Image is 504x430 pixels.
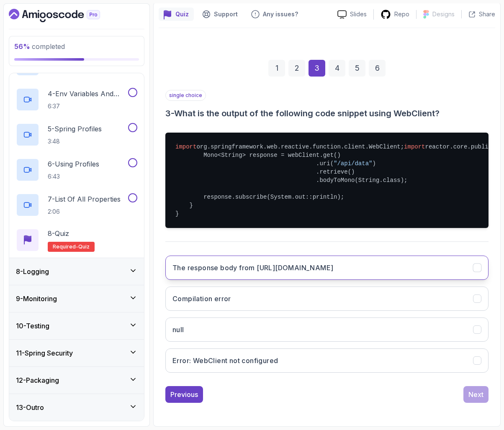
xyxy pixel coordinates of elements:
[404,143,425,150] span: import
[165,287,489,311] button: Compilation error
[16,88,137,111] button: 4-Env Variables And Command Line Arguments6:37
[263,10,298,18] p: Any issues?
[159,8,194,21] button: quiz button
[165,133,489,228] pre: org.springframework.web.reactive.function.client.WebClient; reactor.core.publisher.Mono; { { WebC...
[197,8,243,21] button: Support button
[16,402,44,412] h3: 13 - Outro
[16,294,57,304] h3: 9 - Monitoring
[16,193,137,217] button: 7-List Of All Properties2:06
[16,123,137,146] button: 5-Spring Profiles3:48
[16,375,59,385] h3: 12 - Packaging
[48,228,69,238] p: 8 - Quiz
[172,294,231,304] h3: Compilation error
[9,312,144,339] button: 10-Testing
[165,348,489,373] button: Error: WebClient not configured
[349,60,365,77] div: 5
[172,356,278,366] h3: Error: WebClient not configured
[16,228,137,252] button: 8-QuizRequired-quiz
[48,137,102,146] p: 3:48
[165,386,203,403] button: Previous
[9,367,144,394] button: 12-Packaging
[175,143,196,150] span: import
[175,10,189,18] p: Quiz
[16,266,49,276] h3: 8 - Logging
[288,60,305,77] div: 2
[48,207,121,216] p: 2:06
[165,256,489,280] button: The response body from http://example.com/api/data
[309,60,325,77] div: 3
[394,10,409,18] p: Repo
[16,321,49,331] h3: 10 - Testing
[48,194,121,204] p: 7 - List Of All Properties
[165,90,206,101] p: single choice
[53,243,78,250] span: Required-
[369,60,386,77] div: 6
[461,10,495,18] button: Share
[9,394,144,421] button: 13-Outro
[214,10,238,18] p: Support
[331,10,373,19] a: Slides
[165,107,489,119] h3: 3 - What is the output of the following code snippet using WebClient?
[468,389,483,399] div: Next
[48,159,99,169] p: 6 - Using Profiles
[172,325,184,335] h3: null
[48,124,102,134] p: 5 - Spring Profiles
[48,89,126,99] p: 4 - Env Variables And Command Line Arguments
[165,317,489,342] button: null
[432,10,455,18] p: Designs
[9,285,144,312] button: 9-Monitoring
[48,102,126,110] p: 6:37
[479,10,495,18] p: Share
[9,258,144,285] button: 8-Logging
[374,9,416,20] a: Repo
[170,389,198,399] div: Previous
[9,9,119,22] a: Dashboard
[9,340,144,366] button: 11-Spring Security
[16,348,73,358] h3: 11 - Spring Security
[246,8,303,21] button: Feedback button
[78,243,90,250] span: quiz
[48,172,99,181] p: 6:43
[329,60,345,77] div: 4
[463,386,489,403] button: Next
[334,160,372,167] span: "/api/data"
[172,263,333,273] h3: The response body from [URL][DOMAIN_NAME]
[14,42,65,51] span: completed
[14,42,30,51] span: 56 %
[350,10,367,18] p: Slides
[16,158,137,182] button: 6-Using Profiles6:43
[268,60,285,77] div: 1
